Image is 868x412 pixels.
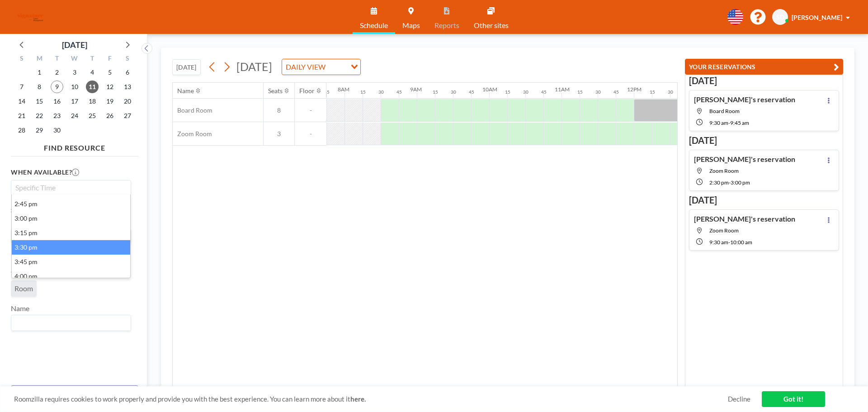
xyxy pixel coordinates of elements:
span: Saturday, September 27, 2025 [121,109,134,122]
label: Floor [11,251,28,260]
h3: [DATE] [689,75,839,86]
li: 4:00 pm [12,269,130,284]
span: - [728,119,730,126]
div: 30 [595,89,601,95]
span: DAILY VIEW [284,61,327,73]
span: Sunday, September 21, 2025 [15,109,28,122]
span: Room [14,284,33,293]
div: [DATE] [62,38,87,51]
div: Search for option [11,180,131,195]
div: 15 [650,89,655,95]
div: 10AM [482,86,497,93]
div: 45 [396,89,402,95]
div: F [101,53,118,65]
h3: [DATE] [689,194,839,206]
span: Schedule [360,22,388,29]
span: 3 [264,130,294,138]
h3: [DATE] [689,135,839,146]
span: Friday, September 5, 2025 [104,66,116,79]
span: Monday, September 29, 2025 [33,124,46,137]
h4: FIND RESOURCE [11,140,138,152]
span: 2:30 PM [709,179,729,186]
input: Search for option [12,317,126,329]
span: Thursday, September 18, 2025 [86,95,99,108]
span: Monday, September 15, 2025 [33,95,46,108]
div: T [48,53,66,65]
img: organization-logo [14,8,47,26]
div: Name [177,87,194,95]
span: Saturday, September 6, 2025 [121,66,134,79]
div: M [31,53,48,65]
div: 45 [613,89,619,95]
span: Board Room [173,106,212,114]
span: Zoom Room [709,167,739,174]
div: Seats [268,87,283,95]
span: Friday, September 12, 2025 [104,81,116,93]
div: 45 [541,89,547,95]
div: Search for option [282,59,360,75]
li: 3:45 pm [12,255,130,269]
div: T [83,53,101,65]
label: Type [11,270,26,279]
a: Decline [728,395,750,403]
div: S [118,53,136,65]
div: 9AM [410,86,422,93]
span: - [295,106,326,114]
span: Friday, September 19, 2025 [104,95,116,108]
span: Maps [402,22,420,29]
div: 15 [505,89,510,95]
div: 12PM [627,86,642,93]
input: Search for option [328,61,345,73]
input: Search for option [12,182,126,193]
div: S [13,53,31,65]
span: Thursday, September 4, 2025 [86,66,99,79]
span: Wednesday, September 10, 2025 [68,81,81,93]
span: - [728,239,730,246]
div: 45 [469,89,474,95]
div: 30 [378,89,384,95]
a: Got it! [762,391,825,407]
span: Monday, September 22, 2025 [33,109,46,122]
span: Zoom Room [709,227,739,234]
button: Clear all filters [11,385,138,401]
span: Monday, September 1, 2025 [33,66,46,79]
li: 2:45 pm [12,197,130,211]
div: 15 [360,89,366,95]
li: 3:15 pm [12,226,130,240]
span: Zoom Room [173,130,212,138]
label: How many people? [11,218,77,227]
div: 30 [523,89,528,95]
span: 8 [264,106,294,114]
span: Wednesday, September 17, 2025 [68,95,81,108]
div: W [66,53,84,65]
div: 15 [577,89,583,95]
li: 3:30 pm [12,240,130,255]
span: Thursday, September 11, 2025 [86,81,99,93]
span: Tuesday, September 2, 2025 [51,66,63,79]
li: 3:00 pm [12,211,130,226]
h4: [PERSON_NAME]'s reservation [694,95,795,104]
div: 15 [433,89,438,95]
button: [DATE] [172,59,201,75]
label: Name [11,304,29,313]
span: Tuesday, September 23, 2025 [51,109,63,122]
span: Thursday, September 25, 2025 [86,109,99,122]
span: Monday, September 8, 2025 [33,81,46,93]
span: [DATE] [236,60,272,73]
div: Search for option [11,315,131,331]
h3: Specify resource [11,206,131,214]
span: Wednesday, September 3, 2025 [68,66,81,79]
span: 10:00 AM [730,239,752,246]
span: [PERSON_NAME] [792,14,842,21]
span: Sunday, September 28, 2025 [15,124,28,137]
div: 30 [668,89,673,95]
span: Sunday, September 7, 2025 [15,81,28,93]
div: 45 [324,89,330,95]
span: Roomzilla requires cookies to work properly and provide you with the best experience. You can lea... [14,395,728,403]
span: Reports [434,22,459,29]
span: - [729,179,731,186]
div: 30 [451,89,456,95]
span: Board Room [709,108,740,114]
span: Wednesday, September 24, 2025 [68,109,81,122]
div: Floor [299,87,315,95]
